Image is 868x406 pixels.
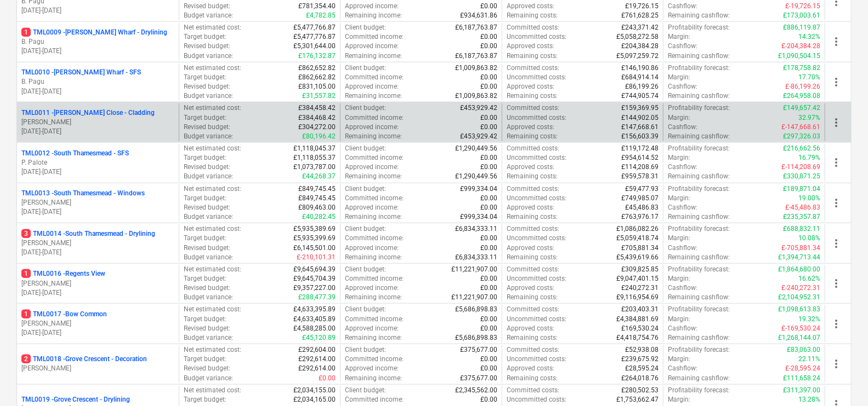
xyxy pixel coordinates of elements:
[507,103,559,113] p: Committed costs :
[778,51,820,61] p: £1,090,504.15
[480,203,497,212] p: £0.00
[668,184,730,194] p: Profitability forecast :
[21,355,174,373] div: 2TML0018 -Grove Crescent - Decoration[PERSON_NAME]
[21,279,174,288] p: [PERSON_NAME]
[455,51,497,61] p: £6,187,763.87
[798,234,820,243] p: 10.08%
[345,63,386,73] p: Client budget :
[781,163,820,172] p: £-114,208.69
[345,283,399,293] p: Approved income :
[507,2,554,11] p: Approved costs :
[507,91,558,101] p: Remaining costs :
[625,82,659,91] p: £86,199.26
[184,224,241,234] p: Net estimated cost :
[21,269,105,279] p: TML0016 - Regents View
[21,328,174,338] p: [DATE] - [DATE]
[21,189,174,217] div: TML0013 -South Thamesmead - Windows[PERSON_NAME][DATE]-[DATE]
[616,274,659,283] p: £9,047,401.15
[830,317,843,330] span: more_vert
[21,108,155,118] p: TML0011 - [PERSON_NAME] Close - Cladding
[783,103,820,113] p: £149,657.42
[480,123,497,132] p: £0.00
[345,212,402,222] p: Remaining income :
[21,288,174,298] p: [DATE] - [DATE]
[668,243,697,253] p: Cashflow :
[345,144,386,153] p: Client budget :
[345,194,404,203] p: Committed income :
[507,274,566,283] p: Uncommitted costs :
[783,11,820,20] p: £173,003.61
[184,265,241,274] p: Net estimated cost :
[21,6,174,15] p: [DATE] - [DATE]
[781,283,820,293] p: £-240,272.31
[21,395,130,404] p: TML0019 - Grove Crescent - Drylining
[668,132,730,141] p: Remaining cashflow :
[345,113,404,123] p: Committed income :
[621,153,659,163] p: £954,614.52
[184,73,226,82] p: Target budget :
[668,42,697,51] p: Cashflow :
[830,76,843,89] span: more_vert
[298,2,336,11] p: £781,354.40
[455,23,497,32] p: £6,187,763.87
[480,194,497,203] p: £0.00
[783,132,820,141] p: £297,326.03
[668,73,690,82] p: Margin :
[21,87,174,96] p: [DATE] - [DATE]
[298,184,336,194] p: £849,745.45
[298,293,336,302] p: £288,477.39
[668,253,730,262] p: Remaining cashflow :
[345,184,386,194] p: Client budget :
[455,172,497,181] p: £1,290,449.56
[184,113,226,123] p: Target budget :
[184,91,233,101] p: Budget variance :
[783,144,820,153] p: £216,662.56
[507,212,558,222] p: Remaining costs :
[668,172,730,181] p: Remaining cashflow :
[621,194,659,203] p: £749,985.07
[455,91,497,101] p: £1,009,863.82
[21,239,174,248] p: [PERSON_NAME]
[507,82,554,91] p: Approved costs :
[21,47,174,56] p: [DATE] - [DATE]
[668,265,730,274] p: Profitability forecast :
[21,310,174,338] div: 1TML0017 -Bow Common[PERSON_NAME][DATE]-[DATE]
[298,194,336,203] p: £849,745.45
[783,212,820,222] p: £235,357.87
[298,73,336,82] p: £862,662.82
[21,149,129,158] p: TML0012 - South Thamesmead - SFS
[345,305,386,314] p: Client budget :
[668,2,697,11] p: Cashflow :
[293,153,336,163] p: £1,118,055.37
[621,132,659,141] p: £156,603.39
[621,11,659,20] p: £761,628.25
[507,51,558,61] p: Remaining costs :
[345,203,399,212] p: Approved income :
[783,23,820,32] p: £886,119.87
[507,144,559,153] p: Committed costs :
[621,103,659,113] p: £159,369.95
[616,32,659,42] p: £5,058,272.58
[21,127,174,136] p: [DATE] - [DATE]
[507,132,558,141] p: Remaining costs :
[785,203,820,212] p: £-45,486.83
[621,63,659,73] p: £146,190.86
[798,194,820,203] p: 19.00%
[184,153,226,163] p: Target budget :
[507,243,554,253] p: Approved costs :
[668,234,690,243] p: Margin :
[184,103,241,113] p: Net estimated cost :
[302,172,336,181] p: £44,268.37
[293,224,336,234] p: £5,935,389.69
[21,108,174,136] div: TML0011 -[PERSON_NAME] Close - Cladding[PERSON_NAME][DATE]-[DATE]
[813,353,868,406] iframe: Chat Widget
[480,73,497,82] p: £0.00
[668,194,690,203] p: Margin :
[668,82,697,91] p: Cashflow :
[507,234,566,243] p: Uncommitted costs :
[798,274,820,283] p: 16.62%
[345,243,399,253] p: Approved income :
[184,2,230,11] p: Revised budget :
[21,269,174,297] div: 1TML0016 -Regents View[PERSON_NAME][DATE]-[DATE]
[184,163,230,172] p: Revised budget :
